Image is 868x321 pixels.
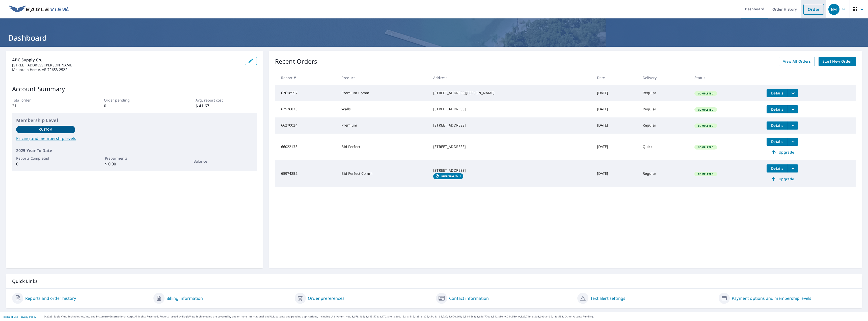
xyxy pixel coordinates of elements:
td: [DATE] [593,117,639,134]
td: 67576873 [275,101,338,117]
div: [STREET_ADDRESS] [433,168,589,173]
p: © 2025 Eagle View Technologies, Inc. and Pictometry International Corp. All Rights Reserved. Repo... [44,315,865,318]
button: filesDropdownBtn-67618557 [788,89,798,97]
td: [DATE] [593,134,639,160]
td: Bid Perfect [337,134,429,160]
p: Balance [194,159,253,164]
p: ABC Supply Co. [12,57,241,63]
a: Upgrade [767,148,798,156]
th: Report # [275,70,338,85]
a: Pricing and membership levels [16,135,253,141]
td: Bid Perfect Comm [337,160,429,187]
span: Completed [695,92,716,95]
p: $ 41.67 [196,103,257,109]
th: Delivery [639,70,690,85]
span: Upgrade [770,176,795,182]
td: Regular [639,117,690,134]
td: 65974852 [275,160,338,187]
p: Mountain Home, AR 72653-2522 [12,67,241,72]
span: Details [770,166,785,171]
td: Regular [639,160,690,187]
span: Start New Order [823,58,852,65]
a: Payment options and membership levels [732,295,811,301]
span: Details [770,107,785,112]
td: Premium Comm. [337,85,429,101]
span: Details [770,123,785,128]
td: 67618557 [275,85,338,101]
span: Details [770,139,785,144]
a: Text alert settings [590,295,625,301]
a: Upgrade [767,175,798,183]
div: [STREET_ADDRESS] [433,123,589,128]
span: Completed [695,145,716,149]
p: 0 [16,161,75,167]
a: Start New Order [819,57,856,66]
span: Completed [695,108,716,111]
td: Quick [639,134,690,160]
p: Prepayments [105,156,164,161]
p: Avg. report cost [196,97,257,103]
button: detailsBtn-65974852 [767,164,788,172]
td: [DATE] [593,85,639,101]
button: filesDropdownBtn-65974852 [788,164,798,172]
p: Quick Links [12,278,856,284]
button: detailsBtn-67576873 [767,105,788,113]
button: detailsBtn-67618557 [767,89,788,97]
span: View All Orders [783,58,811,65]
th: Date [593,70,639,85]
a: Order [803,4,824,15]
button: filesDropdownBtn-66270024 [788,121,798,130]
button: detailsBtn-66022133 [767,138,788,146]
p: 31 [12,103,73,109]
button: detailsBtn-66270024 [767,121,788,130]
div: [STREET_ADDRESS] [433,107,589,112]
span: Upgrade [770,149,795,155]
p: Order pending [104,97,165,103]
td: 66270024 [275,117,338,134]
th: Product [337,70,429,85]
p: Reports Completed [16,156,75,161]
img: EV Logo [9,6,69,13]
a: Privacy Policy [20,315,36,318]
td: Premium [337,117,429,134]
button: filesDropdownBtn-67576873 [788,105,798,113]
a: Order preferences [308,295,344,301]
span: Details [770,91,785,95]
p: Total order [12,97,73,103]
p: 2025 Year To Date [16,147,253,154]
th: Address [429,70,593,85]
p: [STREET_ADDRESS][PERSON_NAME] [12,63,241,67]
p: | [3,315,36,318]
p: Recent Orders [275,57,317,66]
a: Reports and order history [25,295,76,301]
td: Regular [639,101,690,117]
p: Custom [39,127,52,132]
div: [STREET_ADDRESS][PERSON_NAME] [433,90,589,95]
a: View All Orders [779,57,815,66]
span: Completed [695,172,716,176]
td: [DATE] [593,101,639,117]
button: filesDropdownBtn-66022133 [788,138,798,146]
p: $ 0.00 [105,161,164,167]
a: Contact information [449,295,489,301]
span: Completed [695,124,716,128]
td: [DATE] [593,160,639,187]
th: Status [690,70,763,85]
div: EM [828,4,839,15]
p: Membership Level [16,117,253,124]
div: [STREET_ADDRESS] [433,144,589,149]
h1: Dashboard [6,33,862,43]
td: Regular [639,85,690,101]
a: Billing information [167,295,203,301]
p: 0 [104,103,165,109]
em: Building ID [441,175,458,178]
a: Building ID9 [433,173,463,179]
a: Terms of Use [3,315,18,318]
td: 66022133 [275,134,338,160]
p: Account Summary [12,84,257,93]
td: Walls [337,101,429,117]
